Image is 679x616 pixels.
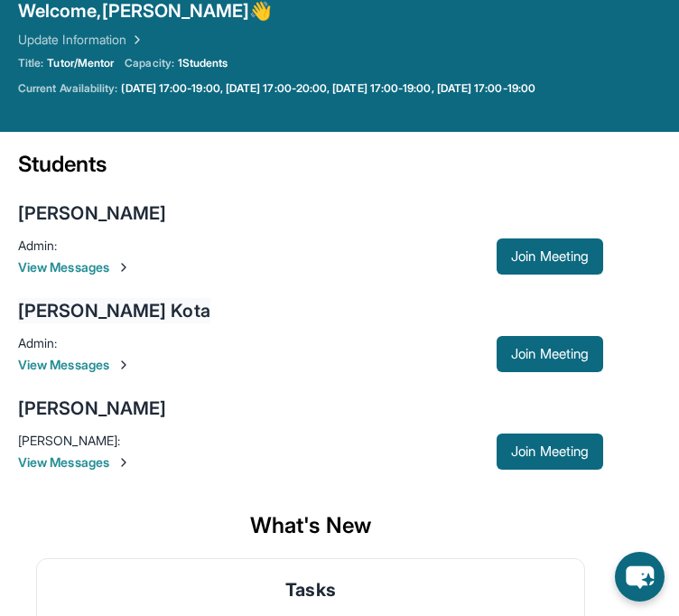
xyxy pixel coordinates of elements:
img: Chevron-Right [116,455,131,470]
img: Chevron-Right [116,358,131,372]
div: What's New [18,493,603,558]
div: Students [18,150,603,190]
div: [PERSON_NAME] [18,201,166,226]
button: Join Meeting [497,434,603,470]
span: Tutor/Mentor [47,56,114,70]
span: Title: [18,56,43,70]
span: View Messages [18,356,497,374]
span: Admin : [18,335,57,350]
span: Join Meeting [511,446,589,457]
img: Chevron Right [126,31,144,49]
span: View Messages [18,453,497,471]
a: Update Information [18,31,144,49]
span: [PERSON_NAME] : [18,433,120,448]
span: Admin : [18,238,57,253]
button: chat-button [615,552,665,602]
span: Join Meeting [511,349,589,359]
span: Capacity: [125,56,174,70]
span: Join Meeting [511,251,589,262]
span: 1 Students [178,56,228,70]
button: Join Meeting [497,238,603,275]
button: Join Meeting [497,336,603,372]
span: Current Availability: [18,81,117,96]
span: Tasks [285,577,335,602]
span: View Messages [18,258,497,276]
img: Chevron-Right [116,260,131,275]
div: [PERSON_NAME] [18,396,166,421]
div: [PERSON_NAME] Kota [18,298,210,323]
a: [DATE] 17:00-19:00, [DATE] 17:00-20:00, [DATE] 17:00-19:00, [DATE] 17:00-19:00 [121,81,535,96]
